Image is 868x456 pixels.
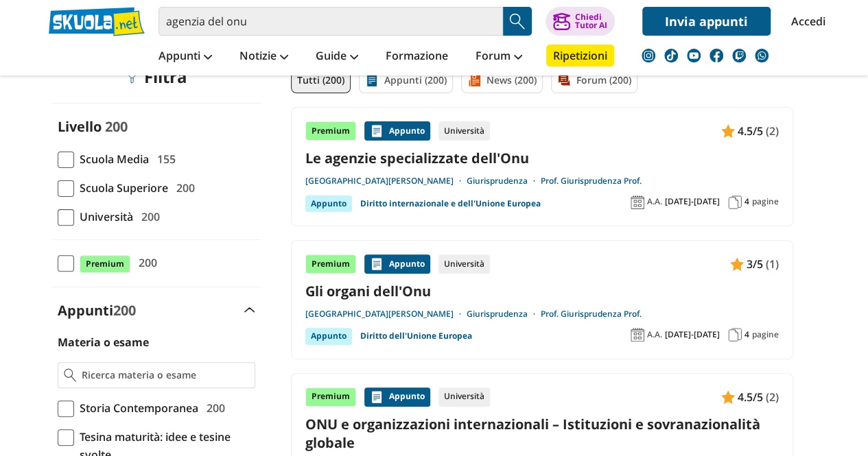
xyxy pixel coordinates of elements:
[507,11,528,32] img: Cerca appunti, riassunti o versioni
[125,70,139,84] img: Filtra filtri mobile
[305,254,356,274] div: Premium
[647,196,662,207] span: A.A.
[305,121,356,141] div: Premium
[642,7,771,36] a: Invia appunti
[738,388,763,406] span: 4.5/5
[155,45,215,69] a: Appunti
[364,387,430,407] div: Appunto
[687,49,701,62] img: youtube
[747,255,763,273] span: 3/5
[647,329,662,340] span: A.A.
[305,415,779,452] a: ONU e organizzazioni internazionali – Istituzioni e sovranazionalità globale
[370,257,384,271] img: Appunti contenuto
[113,301,136,320] span: 200
[74,208,133,226] span: Università
[74,399,198,417] span: Storia Contemporanea
[133,254,157,272] span: 200
[74,179,168,197] span: Scuola Superiore
[305,387,356,407] div: Premium
[467,309,541,320] a: Giurisprudenza
[721,124,735,138] img: Appunti contenuto
[171,179,195,197] span: 200
[665,329,720,340] span: [DATE]-[DATE]
[236,45,292,69] a: Notizie
[541,176,642,187] a: Prof. Giurisprudenza Prof.
[305,309,467,320] a: [GEOGRAPHIC_DATA][PERSON_NAME]
[631,328,644,341] img: Anno accademico
[738,122,763,140] span: 4.5/5
[472,45,526,69] a: Forum
[642,49,655,62] img: instagram
[125,67,187,86] div: Filtra
[766,388,779,406] span: (2)
[312,45,362,69] a: Guide
[752,196,779,207] span: pagine
[791,7,820,36] a: Accedi
[82,368,248,382] input: Ricerca materia o esame
[438,254,490,274] div: Università
[58,335,149,350] label: Materia o esame
[305,176,467,187] a: [GEOGRAPHIC_DATA][PERSON_NAME]
[305,195,352,212] div: Appunto
[159,7,503,36] input: Cerca appunti, riassunti o versioni
[752,329,779,340] span: pagine
[365,73,379,87] img: Appunti filtro contenuto
[364,254,430,274] div: Appunto
[58,117,102,136] label: Livello
[730,257,744,271] img: Appunti contenuto
[546,7,615,36] button: ChiediTutor AI
[360,328,472,344] a: Diritto dell'Unione Europea
[370,124,384,138] img: Appunti contenuto
[80,255,130,273] span: Premium
[744,329,749,340] span: 4
[201,399,225,417] span: 200
[305,149,779,167] a: Le agenzie specializzate dell'Onu
[382,45,451,69] a: Formazione
[732,49,746,62] img: twitch
[58,301,136,320] label: Appunti
[755,49,769,62] img: WhatsApp
[305,282,779,300] a: Gli organi dell'Onu
[744,196,749,207] span: 4
[551,67,637,93] a: Forum (200)
[557,73,571,87] img: Forum filtro contenuto
[631,195,644,209] img: Anno accademico
[766,255,779,273] span: (1)
[503,7,532,36] button: Search Button
[574,13,607,29] div: Chiedi Tutor AI
[546,45,614,67] a: Ripetizioni
[305,328,352,344] div: Appunto
[105,117,128,136] span: 200
[665,196,720,207] span: [DATE]-[DATE]
[728,195,742,209] img: Pagine
[359,67,453,93] a: Appunti (200)
[291,67,351,93] a: Tutti (200)
[721,390,735,404] img: Appunti contenuto
[438,121,490,141] div: Università
[467,176,541,187] a: Giurisprudenza
[152,150,176,168] span: 155
[244,307,255,313] img: Apri e chiudi sezione
[709,49,723,62] img: facebook
[64,368,77,382] img: Ricerca materia o esame
[766,122,779,140] span: (2)
[74,150,149,168] span: Scuola Media
[728,328,742,341] img: Pagine
[467,73,481,87] img: News filtro contenuto
[364,121,430,141] div: Appunto
[438,387,490,407] div: Università
[461,67,543,93] a: News (200)
[664,49,678,62] img: tiktok
[370,390,384,404] img: Appunti contenuto
[541,309,642,320] a: Prof. Giurisprudenza Prof.
[360,195,541,212] a: Diritto internazionale e dell'Unione Europea
[136,208,160,226] span: 200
